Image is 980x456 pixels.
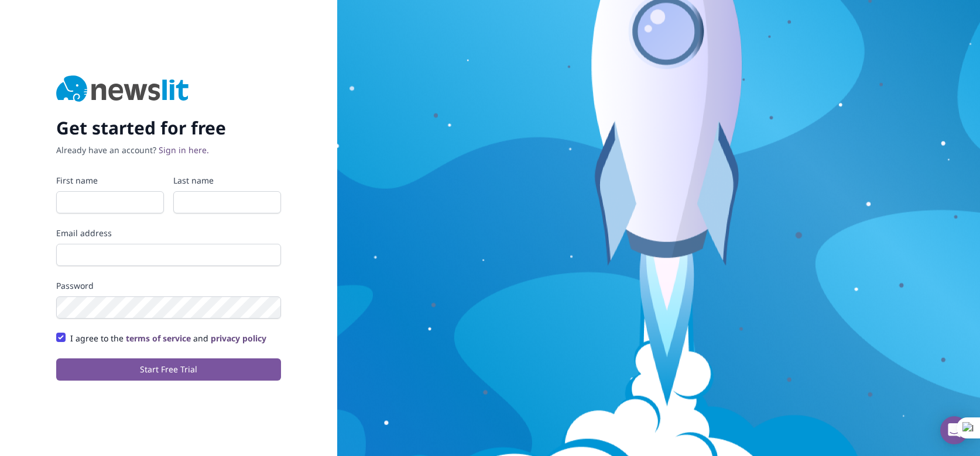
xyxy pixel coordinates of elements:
button: Start Free Trial [56,358,281,381]
label: Password [56,280,281,292]
img: Newslit [56,75,189,103]
label: Email address [56,227,281,239]
a: terms of service [126,333,191,344]
label: First name [56,175,164,186]
label: Last name [173,175,281,186]
h2: Get started for free [56,118,281,139]
label: I agree to the and [70,333,266,344]
a: Sign in here. [159,144,209,156]
div: Open Intercom Messenger [940,416,968,444]
a: privacy policy [211,333,266,344]
p: Already have an account? [56,144,281,156]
